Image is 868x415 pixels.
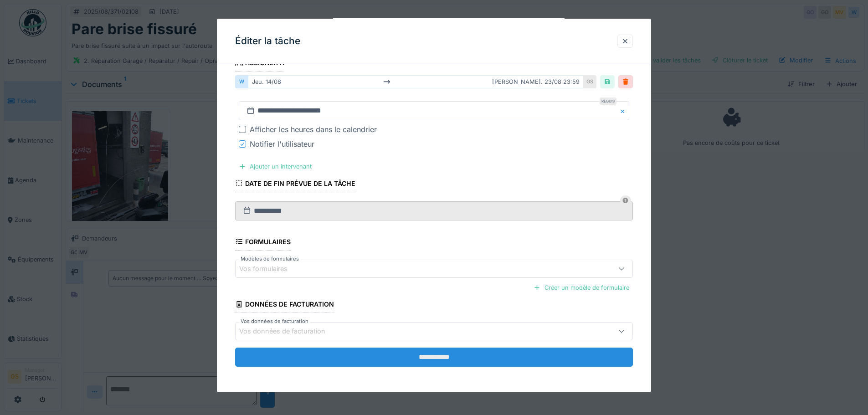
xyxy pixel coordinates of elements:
div: Données de facturation [235,297,334,313]
label: Vos données de facturation [239,318,310,325]
div: Date de fin prévue de la tâche [235,177,355,192]
div: Vos données de facturation [239,326,338,336]
div: GS [584,75,596,88]
div: Notifier l'utilisateur [250,138,314,149]
h3: Éditer la tâche [235,36,300,47]
div: Assigner à [235,56,284,72]
div: jeu. 14/08 [PERSON_NAME]. 23/08 23:59 [248,75,584,88]
label: Modèles de formulaires [239,255,301,263]
div: Vos formulaires [239,264,300,274]
div: Créer un modèle de formulaire [530,282,633,294]
div: Formulaires [235,235,291,251]
div: Ajouter un intervenant [235,160,315,173]
div: Afficher les heures dans le calendrier [250,124,377,135]
div: W [235,75,248,88]
button: Close [619,101,629,120]
div: Requis [600,97,616,105]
